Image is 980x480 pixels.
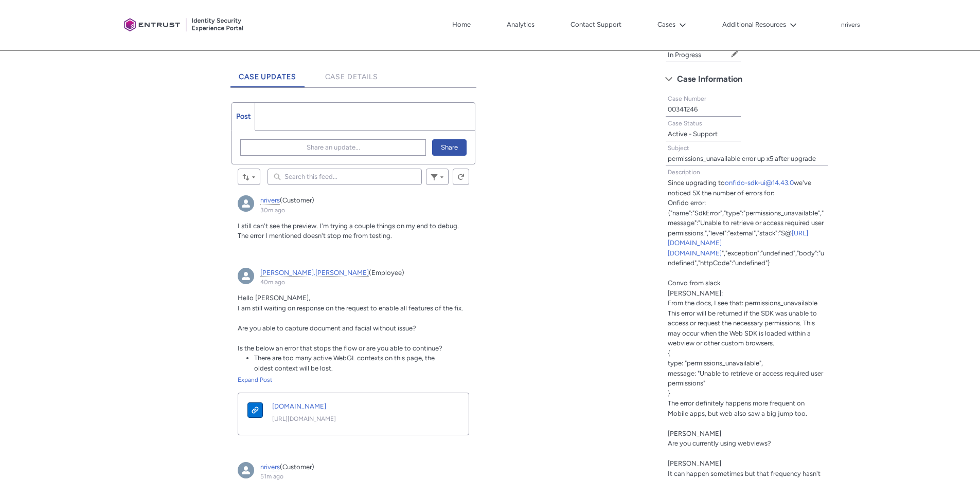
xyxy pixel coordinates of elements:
[238,324,416,332] span: Are you able to capture document and facial without issue?
[238,222,459,240] span: I still can't see the preview. I'm trying a couple things on my end to debug. The error I mention...
[453,169,469,185] button: Refresh this feed
[841,19,861,29] button: User Profile nrivers
[280,196,314,204] span: (Customer)
[568,17,624,32] a: Contact Support
[655,17,689,32] button: Cases
[668,51,701,59] lightning-formatted-text: In Progress
[668,95,706,102] span: Case Number
[238,268,254,284] img: External User - nick.bates (null)
[720,17,799,32] button: Additional Resources
[841,22,860,29] p: nrivers
[272,401,441,412] a: [DOMAIN_NAME]
[504,17,537,32] a: Analytics, opens in new tab
[236,112,251,121] span: Post
[432,139,467,156] button: Share
[441,140,458,155] span: Share
[254,354,435,372] span: There are too many active WebGL contexts on this page, the oldest context will be lost.
[450,17,473,32] a: Home
[668,105,698,113] lightning-formatted-text: 00341246
[231,102,475,164] div: Chatter Publisher
[238,195,254,212] img: nrivers
[668,155,816,162] lightning-formatted-text: permissions_unavailable error up x5 after upgrade
[232,103,255,130] a: Post
[240,139,426,156] button: Share an update...
[730,50,739,58] button: Edit Status
[231,262,475,450] article: nick.bates, 40m ago
[317,59,387,87] a: Case Details
[668,169,700,176] span: Description
[307,140,360,155] span: Share an update...
[369,269,404,276] span: (Employee)
[668,120,702,127] span: Case Status
[660,71,834,87] button: Case Information
[238,268,254,284] div: nick.bates
[238,294,310,302] span: Hello [PERSON_NAME],
[268,169,422,185] input: Search this feed...
[238,304,463,312] span: I am still waiting on response on the request to enable all features of the fix.
[668,229,808,257] a: [URL][DOMAIN_NAME][DOMAIN_NAME]
[238,375,469,384] a: Expand Post
[260,196,280,205] a: nrivers
[231,189,475,255] article: nrivers, 30m ago
[238,344,442,352] span: Is the below an error that stops the flow or are you able to continue?
[725,179,794,187] a: onfido-sdk-ui@14.43.0
[239,72,296,81] span: Case Updates
[260,269,369,277] a: [PERSON_NAME].[PERSON_NAME]
[325,72,379,81] span: Case Details
[677,71,742,87] span: Case Information
[230,59,305,87] a: Case Updates
[260,207,285,214] a: 30m ago
[239,394,271,429] a: support.identity.entrust.com
[668,144,689,152] span: Subject
[260,279,285,286] a: 40m ago
[668,130,718,138] lightning-formatted-text: Active - Support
